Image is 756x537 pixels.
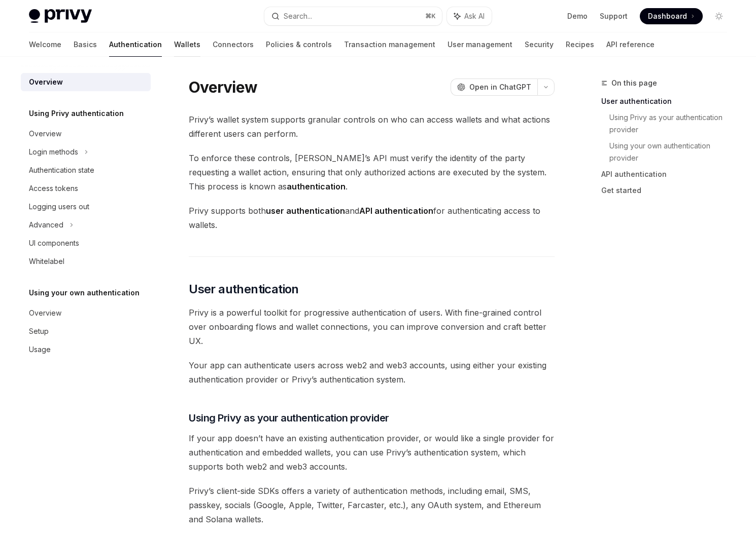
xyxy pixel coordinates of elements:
a: Demo [567,11,588,21]
span: Using Privy as your authentication provider [189,411,389,425]
div: Overview [29,128,61,140]
a: Using Privy as your authentication provider [609,109,735,138]
strong: authentication [287,181,346,191]
a: Access tokens [21,179,151,198]
span: If your app doesn’t have an existing authentication provider, or would like a single provider for... [189,431,555,474]
a: Security [525,32,554,57]
a: Welcome [29,32,61,57]
a: Setup [21,322,151,340]
span: User authentication [189,281,299,297]
a: Recipes [566,32,594,57]
a: Get started [601,182,735,199]
a: Authentication state [21,161,151,179]
a: Whitelabel [21,252,151,271]
h5: Using Privy authentication [29,107,124,120]
span: Open in ChatGPT [469,82,531,92]
span: Privy supports both and for authenticating access to wallets. [189,204,555,232]
button: Search...⌘K [264,7,442,25]
span: Dashboard [648,11,687,21]
button: Ask AI [447,7,492,25]
span: Privy’s wallet system supports granular controls on who can access wallets and what actions diffe... [189,112,555,141]
div: Whitelabel [29,255,64,267]
strong: user authentication [266,206,345,216]
span: Ask AI [464,11,485,21]
div: Authentication state [29,164,94,176]
a: Authentication [109,32,162,57]
span: Privy is a powerful toolkit for progressive authentication of users. With fine-grained control ov... [189,305,555,348]
a: Connectors [213,32,254,57]
a: Wallets [174,32,200,57]
h5: Using your own authentication [29,287,140,299]
h1: Overview [189,78,257,96]
div: Usage [29,343,51,356]
span: Privy’s client-side SDKs offers a variety of authentication methods, including email, SMS, passke... [189,484,555,526]
button: Toggle dark mode [711,8,727,24]
a: Transaction management [344,32,435,57]
div: Access tokens [29,182,78,195]
a: User authentication [601,93,735,109]
a: Basics [74,32,97,57]
span: Your app can authenticate users across web2 and web3 accounts, using either your existing authent... [189,358,555,387]
a: API authentication [601,166,735,182]
div: Overview [29,307,61,319]
img: light logo [29,9,92,23]
div: Logging users out [29,201,89,213]
a: UI components [21,234,151,252]
a: Policies & controls [266,32,332,57]
a: Usage [21,340,151,359]
a: Using your own authentication provider [609,138,735,166]
a: Logging users out [21,198,151,216]
div: Search... [284,10,312,22]
div: Overview [29,76,63,88]
span: To enforce these controls, [PERSON_NAME]’s API must verify the identity of the party requesting a... [189,151,555,194]
div: Advanced [29,219,63,231]
a: Dashboard [640,8,703,24]
a: API reference [606,32,655,57]
a: Overview [21,73,151,91]
div: Login methods [29,146,78,158]
span: On this page [611,77,657,89]
a: Overview [21,125,151,143]
a: Overview [21,304,151,322]
a: Support [600,11,628,21]
a: User management [448,32,512,57]
strong: API authentication [359,206,433,216]
span: ⌘ K [425,12,436,20]
div: Setup [29,325,49,337]
button: Open in ChatGPT [451,79,537,96]
div: UI components [29,237,79,249]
